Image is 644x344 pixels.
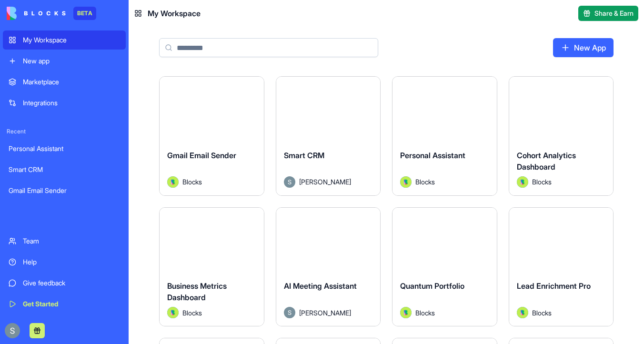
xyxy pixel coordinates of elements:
span: Recent [3,128,126,135]
span: Lead Enrichment Pro [517,281,591,291]
a: Lead Enrichment ProAvatarBlocks [509,207,614,327]
span: [PERSON_NAME] [299,177,351,187]
span: Personal Assistant [400,151,465,160]
a: Smart CRM [3,160,126,179]
span: Blocks [415,308,435,318]
a: Gmail Email SenderAvatarBlocks [159,76,264,196]
div: Personal Assistant [9,144,120,153]
div: My Workspace [23,35,120,45]
img: Avatar [400,307,412,318]
a: Get Started [3,294,126,314]
img: ACg8ocKnDTHbS00rqwWSHQfXf8ia04QnQtz5EDX_Ef5UNrjqV-k=s96-c [5,323,20,338]
a: Cohort Analytics DashboardAvatarBlocks [509,76,614,196]
div: Get Started [23,299,120,309]
a: New App [553,38,614,57]
a: AI Meeting AssistantAvatar[PERSON_NAME] [276,207,381,327]
img: Avatar [167,307,179,318]
div: Team [23,236,120,246]
a: New app [3,51,126,71]
a: Team [3,232,126,251]
span: Gmail Email Sender [167,151,236,160]
a: Smart CRMAvatar[PERSON_NAME] [276,76,381,196]
span: Blocks [415,177,435,187]
img: Avatar [517,307,528,318]
span: Blocks [532,308,552,318]
div: Gmail Email Sender [9,186,120,195]
span: Quantum Portfolio [400,281,464,291]
a: Quantum PortfolioAvatarBlocks [392,207,497,327]
span: Smart CRM [284,151,324,160]
img: Avatar [517,176,528,188]
div: Help [23,257,120,267]
span: [PERSON_NAME] [299,308,351,318]
div: Give feedback [23,278,120,288]
div: Smart CRM [9,165,120,174]
a: Integrations [3,93,126,112]
button: Share & Earn [578,6,638,21]
a: Business Metrics DashboardAvatarBlocks [159,207,264,327]
span: Blocks [182,177,202,187]
span: Business Metrics Dashboard [167,281,227,302]
img: Avatar [167,176,179,188]
span: My Workspace [148,8,201,19]
span: Blocks [532,177,552,187]
img: Avatar [284,176,295,188]
span: Cohort Analytics Dashboard [517,151,576,172]
span: AI Meeting Assistant [284,281,357,291]
a: Personal Assistant [3,139,126,158]
a: Marketplace [3,72,126,91]
span: Share & Earn [594,9,634,18]
a: Help [3,253,126,272]
div: BETA [73,7,96,20]
div: New app [23,56,120,66]
div: Marketplace [23,77,120,87]
div: Integrations [23,98,120,108]
span: Blocks [182,308,202,318]
img: Avatar [400,176,412,188]
a: Give feedback [3,273,126,293]
img: Avatar [284,307,295,318]
a: Personal AssistantAvatarBlocks [392,76,497,196]
a: Gmail Email Sender [3,181,126,200]
img: logo [7,7,66,20]
a: My Workspace [3,30,126,50]
a: BETA [7,7,96,20]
